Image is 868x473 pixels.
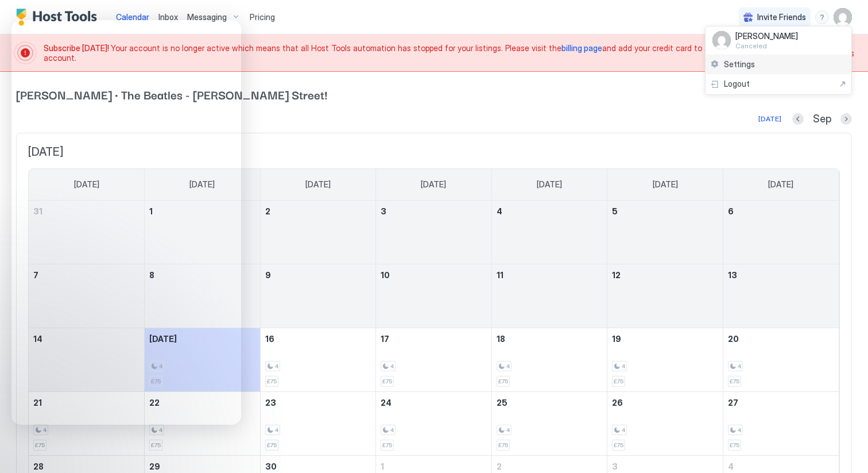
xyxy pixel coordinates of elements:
iframe: Intercom live chat [11,20,241,425]
iframe: Intercom live chat [11,434,39,462]
span: Logout [724,79,750,89]
span: [PERSON_NAME] [735,31,798,41]
span: Settings [724,59,755,70]
span: Canceled [735,41,798,50]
